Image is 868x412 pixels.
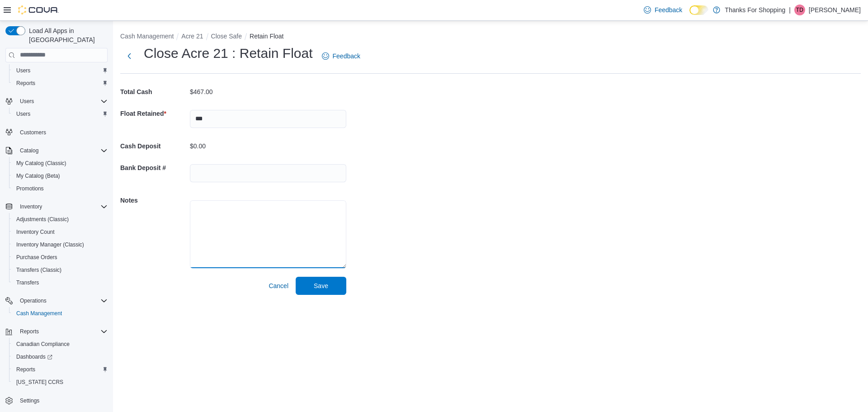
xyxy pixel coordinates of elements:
button: [US_STATE] CCRS [9,376,111,388]
a: [US_STATE] CCRS [13,377,67,388]
a: Transfers (Classic) [13,265,65,275]
button: Reports [9,363,111,376]
span: Canadian Compliance [13,339,108,350]
button: Users [9,64,111,77]
span: Inventory [16,201,108,212]
button: Promotions [9,182,111,195]
button: Cash Management [9,307,111,320]
a: Canadian Compliance [13,339,73,350]
span: Transfers [13,277,108,288]
span: Purchase Orders [13,252,108,263]
span: Reports [16,366,35,373]
button: Catalog [2,144,111,157]
a: Promotions [13,183,47,194]
span: Save [314,281,328,290]
button: Reports [2,325,111,338]
span: Load All Apps in [GEOGRAPHIC_DATA] [25,26,108,44]
button: Transfers [9,276,111,289]
a: Reports [13,78,39,89]
span: Reports [16,326,108,337]
button: Operations [16,295,50,306]
a: Purchase Orders [13,252,61,263]
button: Inventory [16,201,46,212]
a: Settings [16,395,43,406]
button: Operations [2,294,111,307]
button: Reports [9,77,111,90]
span: Users [20,98,34,105]
button: Users [16,96,38,107]
button: Customers [2,126,111,139]
button: Inventory Manager (Classic) [9,238,111,251]
span: Inventory Count [13,227,108,237]
span: My Catalog (Classic) [13,158,108,169]
span: TD [796,5,803,15]
span: Users [13,65,108,76]
span: Inventory Count [16,228,55,236]
h5: Float Retained [120,104,188,123]
p: | [789,5,791,15]
a: Adjustments (Classic) [13,214,72,225]
input: Dark Mode [689,5,708,15]
span: Reports [13,78,108,89]
a: Feedback [640,1,686,19]
span: Promotions [13,183,108,194]
span: Transfers [16,279,39,286]
span: Operations [20,297,47,304]
span: Promotions [16,185,44,192]
span: Operations [16,295,108,306]
span: Cash Management [16,310,62,317]
p: [PERSON_NAME] [809,5,861,15]
span: Dashboards [13,351,108,362]
a: Users [13,65,34,76]
span: Settings [16,395,108,406]
span: My Catalog (Beta) [16,172,60,180]
span: My Catalog (Beta) [13,170,108,181]
span: Users [13,109,108,119]
span: Adjustments (Classic) [16,216,69,223]
button: Acre 21 [181,33,203,40]
span: Washington CCRS [13,377,108,388]
span: Adjustments (Classic) [13,214,108,225]
span: Cancel [269,281,288,290]
h5: Cash Deposit [120,137,188,155]
a: My Catalog (Beta) [13,170,64,181]
span: Users [16,67,30,74]
button: Purchase Orders [9,251,111,264]
span: Users [16,110,30,118]
span: Reports [16,80,35,87]
span: [US_STATE] CCRS [16,379,63,386]
img: Cova [18,5,59,14]
span: Catalog [16,145,108,156]
a: Feedback [318,47,364,65]
span: Inventory Manager (Classic) [16,241,84,248]
button: Inventory [2,200,111,213]
span: Canadian Compliance [16,341,70,348]
span: Purchase Orders [16,254,57,261]
button: Save [296,277,346,295]
button: Catalog [16,145,42,156]
span: Reports [20,328,39,335]
a: Dashboards [13,351,56,362]
span: Users [16,96,108,107]
a: Cash Management [13,308,66,319]
p: $0.00 [190,142,206,150]
nav: An example of EuiBreadcrumbs [120,32,861,43]
a: Dashboards [9,350,111,363]
button: My Catalog (Classic) [9,157,111,170]
p: Thanks For Shopping [725,5,785,15]
button: Users [9,108,111,120]
a: My Catalog (Classic) [13,158,70,169]
span: Transfers (Classic) [13,265,108,275]
span: Inventory Manager (Classic) [13,239,108,250]
span: Feedback [333,52,360,61]
button: Canadian Compliance [9,338,111,350]
h5: Total Cash [120,83,188,101]
span: My Catalog (Classic) [16,160,66,167]
a: Transfers [13,277,42,288]
h5: Bank Deposit # [120,159,188,177]
span: Dashboards [16,353,52,360]
button: Adjustments (Classic) [9,213,111,226]
span: Inventory [20,203,42,210]
div: Tyler Dirks [794,5,805,15]
span: Transfers (Classic) [16,266,61,274]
